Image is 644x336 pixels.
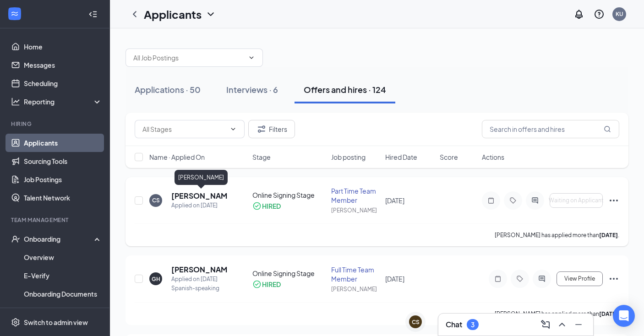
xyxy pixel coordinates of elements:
[613,305,635,327] div: Open Intercom Messenger
[252,190,326,200] div: Online Signing Stage
[549,197,604,204] span: Waiting on Applicant
[248,54,255,61] svg: ChevronDown
[24,266,102,285] a: E-Verify
[540,319,551,330] svg: ComposeMessage
[24,38,102,56] a: Home
[252,280,262,289] svg: CheckmarkCircle
[486,197,497,204] svg: Note
[440,152,458,162] span: Score
[142,124,226,134] input: All Stages
[135,84,201,95] div: Applications · 50
[88,10,98,19] svg: Collapse
[604,125,611,133] svg: MagnifyingGlass
[11,97,20,106] svg: Analysis
[616,10,623,18] div: KU
[24,303,102,321] a: Activity log
[514,275,525,282] svg: Tag
[385,196,404,205] span: [DATE]
[205,9,216,20] svg: ChevronDown
[10,9,19,18] svg: WorkstreamLogo
[252,201,262,211] svg: CheckmarkCircle
[129,9,140,20] svg: ChevronLeft
[171,265,228,275] h5: [PERSON_NAME]
[550,193,603,208] button: Waiting on Applicant
[573,319,584,330] svg: Minimize
[262,201,281,211] div: HIRED
[256,124,267,135] svg: Filter
[24,56,102,74] a: Messages
[248,120,295,138] button: Filter Filters
[152,275,160,283] div: GH
[11,318,20,327] svg: Settings
[599,232,618,238] b: [DATE]
[482,152,504,162] span: Actions
[304,84,386,95] div: Offers and hires · 124
[446,320,462,330] h3: Chat
[385,152,417,162] span: Hired Date
[331,206,380,214] div: [PERSON_NAME]
[331,152,366,162] span: Job posting
[538,317,553,332] button: ComposeMessage
[24,74,102,92] a: Scheduling
[226,84,278,95] div: Interviews · 6
[557,271,603,286] button: View Profile
[262,280,281,289] div: HIRED
[229,125,237,133] svg: ChevronDown
[555,317,569,332] button: ChevronUp
[536,275,547,282] svg: ActiveChat
[412,318,420,326] div: CS
[171,275,228,284] div: Applied on [DATE]
[11,216,100,224] div: Team Management
[594,9,605,20] svg: QuestionInfo
[24,134,102,152] a: Applicants
[571,317,586,332] button: Minimize
[24,285,102,303] a: Onboarding Documents
[133,53,244,63] input: All Job Postings
[557,319,568,330] svg: ChevronUp
[171,201,228,210] div: Applied on [DATE]
[24,152,102,170] a: Sourcing Tools
[24,97,103,106] div: Reporting
[331,265,380,283] div: Full Time Team Member
[24,234,94,244] div: Onboarding
[508,197,518,204] svg: Tag
[171,284,228,293] div: Spanish-speaking
[171,191,228,201] h5: [PERSON_NAME]
[495,310,619,318] p: [PERSON_NAME] has applied more than .
[252,152,271,162] span: Stage
[175,170,228,185] div: [PERSON_NAME]
[573,9,584,20] svg: Notifications
[492,275,503,282] svg: Note
[608,195,619,206] svg: Ellipses
[24,248,102,266] a: Overview
[24,318,88,327] div: Switch to admin view
[331,285,380,293] div: [PERSON_NAME]
[152,196,160,204] div: CS
[608,273,619,284] svg: Ellipses
[144,6,202,22] h1: Applicants
[529,197,540,204] svg: ActiveChat
[495,231,619,239] p: [PERSON_NAME] has applied more than .
[11,120,100,128] div: Hiring
[11,234,20,244] svg: UserCheck
[24,170,102,189] a: Job Postings
[599,310,618,317] b: [DATE]
[331,186,380,205] div: Part Time Team Member
[564,276,595,282] span: View Profile
[252,269,326,278] div: Online Signing Stage
[24,189,102,207] a: Talent Network
[149,152,205,162] span: Name · Applied On
[482,120,619,138] input: Search in offers and hires
[385,275,404,283] span: [DATE]
[471,321,475,329] div: 3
